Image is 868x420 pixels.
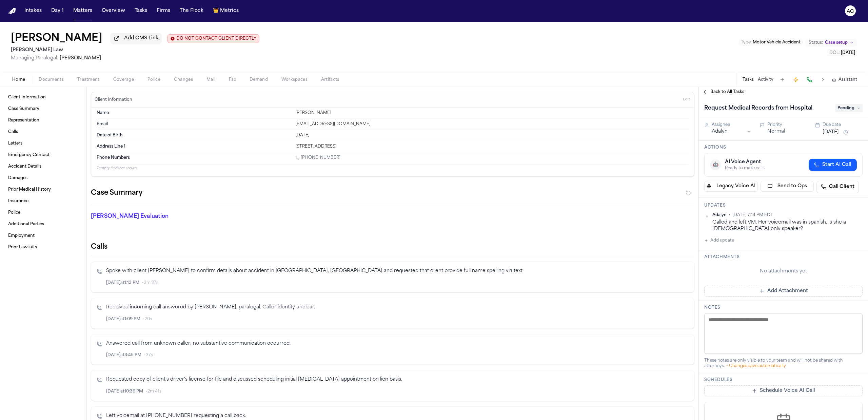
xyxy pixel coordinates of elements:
[97,110,291,116] dt: Name
[48,5,66,17] button: Day 1
[8,152,50,158] span: Emergency Contact
[167,34,259,43] button: Edit client contact restriction
[8,233,35,238] span: Employment
[683,97,690,102] span: Edit
[154,5,173,17] button: Firms
[743,77,754,82] button: Tasks
[176,36,256,41] span: DO NOT CONTACT CLIENT DIRECTLY
[144,352,153,358] span: • 37s
[5,230,81,241] a: Employment
[726,364,786,368] span: • Changes save automatically
[704,236,734,245] button: Add update
[111,33,162,44] button: Add CMS Link
[823,122,863,128] div: Due date
[106,412,689,420] p: Left voicemail at [PHONE_NUMBER] requesting a call back.
[767,122,807,128] div: Priority
[295,110,689,116] div: [PERSON_NAME]
[712,122,752,128] div: Assignee
[210,5,241,17] a: crownMetrics
[8,8,16,14] img: Finch Logo
[106,267,689,275] p: Spoke with client [PERSON_NAME] to confirm details about accident in [GEOGRAPHIC_DATA], [GEOGRAPH...
[106,280,139,286] span: [DATE] at 1:13 PM
[8,141,22,146] span: Letters
[295,155,340,160] a: Call 1 (657) 565-0494
[704,358,863,369] div: These notes are only visible to your team and will not be shared with attorneys.
[8,106,39,112] span: Case Summary
[712,219,863,232] div: Called and left VM. Her voicemail was in spanish. Is she a [DEMOGRAPHIC_DATA] only speaker?
[791,75,801,84] button: Create Immediate Task
[91,188,142,198] h2: Case Summary
[5,103,81,114] a: Case Summary
[758,77,773,82] button: Activity
[713,161,718,168] span: 🤖
[767,128,785,135] button: Normal
[712,212,727,218] span: Adalyn
[809,159,857,171] button: Start AI Call
[177,5,206,17] button: The Flock
[12,77,25,82] span: Home
[832,77,857,82] button: Assistant
[822,161,851,168] span: Start AI Call
[97,121,291,127] dt: Email
[704,145,863,150] h3: Actions
[725,166,765,171] div: Ready to make calls
[805,39,857,47] button: Change status from Case setup
[22,5,44,17] button: Intakes
[829,51,840,55] span: DOL :
[8,118,39,123] span: Representation
[842,128,850,136] button: Snooze task
[11,33,102,45] h1: [PERSON_NAME]
[295,121,689,127] div: [EMAIL_ADDRESS][DOMAIN_NAME]
[97,155,130,160] span: Phone Numbers
[704,286,863,297] button: Add Attachment
[847,9,854,14] text: AC
[699,89,748,95] button: Back to All Tasks
[99,5,128,17] a: Overview
[8,187,51,192] span: Prior Medical History
[739,39,803,46] button: Edit Type: Motor Vehicle Accident
[143,317,152,322] span: • 20s
[11,33,102,45] button: Edit matter name
[761,181,814,192] button: Send to Ops
[841,51,855,55] span: [DATE]
[142,280,158,286] span: • 3m 27s
[5,207,81,218] a: Police
[106,376,689,384] p: Requested copy of client's driver's license for file and discussed scheduling initial [MEDICAL_DA...
[823,129,839,136] button: [DATE]
[229,77,236,82] span: Fax
[5,219,81,230] a: Additional Parties
[8,198,28,204] span: Insurance
[5,196,81,207] a: Insurance
[839,77,857,82] span: Assistant
[11,56,58,61] span: Managing Paralegal:
[71,5,95,17] button: Matters
[8,245,37,250] span: Prior Lawsuits
[825,40,848,45] span: Case setup
[710,89,744,95] span: Back to All Tasks
[147,77,160,82] span: Police
[8,129,18,135] span: Calls
[132,5,150,17] button: Tasks
[11,46,259,54] h2: [PERSON_NAME] Law
[704,385,863,396] button: Schedule Voice AI Call
[281,77,308,82] span: Workspaces
[5,115,81,126] a: Representation
[93,97,134,102] h3: Client Information
[106,340,689,348] p: Answered call from unknown caller; no substantive communication occurred.
[295,144,689,149] div: [STREET_ADDRESS]
[5,161,81,172] a: Accident Details
[106,389,143,394] span: [DATE] at 10:36 PM
[106,352,141,358] span: [DATE] at 3:45 PM
[8,210,20,215] span: Police
[5,173,81,184] a: Damages
[681,94,692,105] button: Edit
[704,268,863,275] div: No attachments yet
[5,184,81,195] a: Prior Medical History
[741,40,752,44] span: Type :
[295,133,689,138] div: [DATE]
[113,77,134,82] span: Coverage
[106,317,140,322] span: [DATE] at 1:09 PM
